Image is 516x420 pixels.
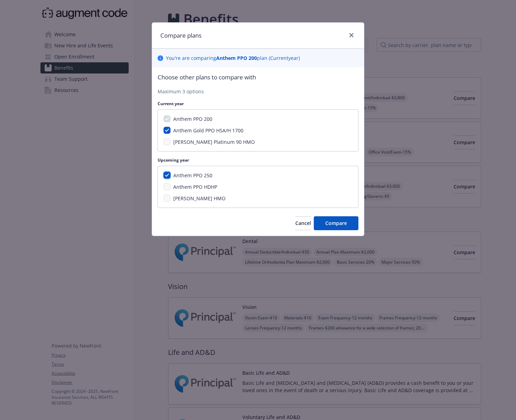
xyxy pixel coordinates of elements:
[160,31,202,40] h1: Compare plans
[158,101,358,107] p: Current year
[173,195,226,202] span: [PERSON_NAME] HMO
[173,184,217,190] span: Anthem PPO HDHP
[158,88,358,95] p: Maximum 3 options
[166,54,300,62] p: You ' re are comparing plan ( Current year)
[325,220,347,226] span: Compare
[173,127,243,134] span: Anthem Gold PPO HSA/H 1700
[295,220,311,226] span: Cancel
[158,157,358,163] p: Upcoming year
[158,73,358,82] p: Choose other plans to compare with
[295,216,311,230] button: Cancel
[347,31,356,39] a: close
[173,139,255,145] span: [PERSON_NAME] Platinum 90 HMO
[173,116,212,122] span: Anthem PPO 200
[314,216,358,230] button: Compare
[173,172,212,179] span: Anthem PPO 250
[216,55,257,61] b: Anthem PPO 200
